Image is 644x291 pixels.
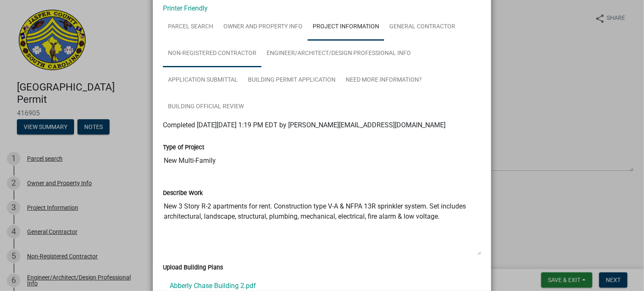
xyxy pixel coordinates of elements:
[341,67,427,94] a: Need More Information?
[243,67,341,94] a: Building Permit Application
[163,145,204,151] label: Type of Project
[163,14,218,41] a: Parcel search
[384,14,460,41] a: General Contractor
[163,198,481,255] textarea: New 3 Story R-2 apartments for rent. Construction type V-A & NFPA 13R sprinkler system. Set inclu...
[261,40,416,67] a: Engineer/Architect/Design Professional Info
[163,265,223,271] label: Upload Building Plans
[163,67,243,94] a: Application Submittal
[163,190,203,196] label: Describe Work
[163,93,249,121] a: Building Official Review
[218,14,308,41] a: Owner and Property Info
[163,40,261,67] a: Non-Registered Contractor
[163,4,208,12] a: Printer Friendly
[163,121,446,129] span: Completed [DATE][DATE] 1:19 PM EDT by [PERSON_NAME][EMAIL_ADDRESS][DOMAIN_NAME]
[308,14,384,41] a: Project Information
